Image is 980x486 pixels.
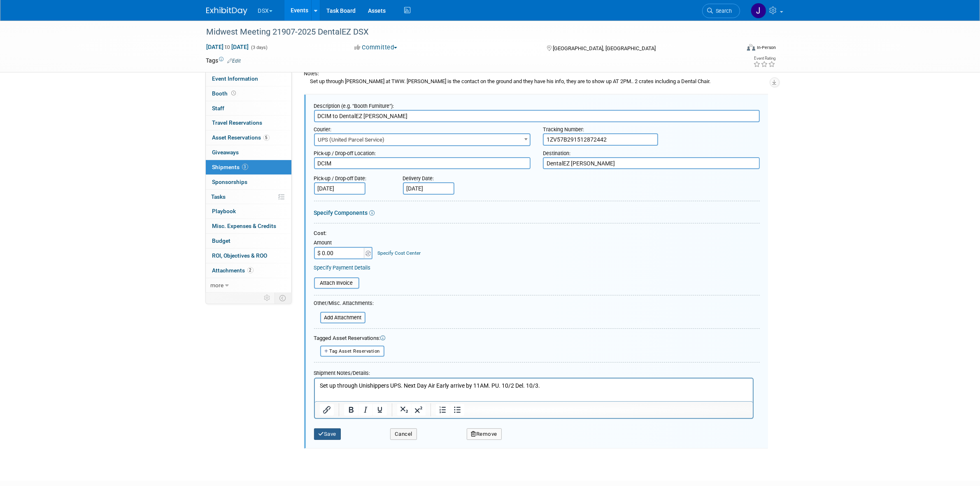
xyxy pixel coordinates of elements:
[206,249,291,263] a: ROI, Objectives & ROO
[212,252,268,259] span: ROI, Objectives & ROO
[314,239,374,247] div: Amount
[212,105,225,112] span: Staff
[206,72,291,86] a: Event Information
[358,404,372,416] button: Italic
[212,90,238,97] span: Booth
[212,75,258,82] span: Event Information
[263,135,270,141] span: 5
[314,300,374,309] div: Other/Misc. Attachments:
[450,404,464,416] button: Bullet list
[212,208,236,214] span: Playbook
[314,157,531,169] textarea: DCIM
[320,404,334,416] button: Insert/edit link
[435,404,449,416] button: Numbered list
[315,379,753,401] iframe: Rich Text Area
[212,164,248,170] span: Shipments
[206,219,291,233] a: Misc. Expenses & Credits
[304,70,768,77] div: Notes:
[251,45,268,50] span: (3 days)
[315,134,530,146] span: UPS (United Parcel Service)
[320,346,385,357] button: Tag Asset Reservation
[206,101,291,116] a: Staff
[206,43,249,51] span: [DATE] [DATE]
[314,146,531,157] div: Pick-up / Drop-off Location:
[314,335,760,342] div: Tagged Asset Reservations:
[314,366,754,378] div: Shipment Notes/Details:
[372,404,386,416] button: Underline
[757,44,776,51] div: In-Person
[212,193,226,200] span: Tasks
[212,179,248,185] span: Sponsorships
[211,282,224,288] span: more
[247,267,254,273] span: 2
[206,160,291,174] a: Shipments3
[314,122,531,133] div: Courier:
[275,293,291,303] td: Toggle Event Tabs
[747,44,755,51] img: Format-Inperson.png
[411,404,425,416] button: Superscript
[314,428,341,440] button: Save
[206,116,291,130] a: Travel Reservations
[344,404,358,416] button: Bold
[261,293,275,303] td: Personalize Event Tab Strip
[204,25,728,40] div: Midwest Meeting 21907-2025 DentalEZ DSX
[390,428,417,440] button: Cancel
[206,204,291,219] a: Playbook
[230,90,238,96] span: Booth not reserved yet
[691,43,776,55] div: Event Format
[751,3,766,19] img: Justin Newborn
[206,263,291,278] a: Attachments2
[553,45,656,51] span: [GEOGRAPHIC_DATA], [GEOGRAPHIC_DATA]
[228,58,241,64] a: Edit
[206,130,291,145] a: Asset Reservations5
[314,171,391,182] div: Pick-up / Drop-off Date:
[330,349,380,354] span: Tag Asset Reservation
[206,278,291,293] a: more
[206,234,291,248] a: Budget
[702,4,740,18] a: Search
[377,250,421,256] a: Specify Cost Center
[206,175,291,189] a: Sponsorships
[403,171,505,182] div: Delivery Date:
[242,164,248,170] span: 3
[314,265,371,271] a: Specify Payment Details
[212,237,231,244] span: Budget
[314,209,368,216] a: Specify Components
[206,86,291,101] a: Booth
[212,267,254,274] span: Attachments
[397,404,411,416] button: Subscript
[713,8,732,14] span: Search
[543,157,760,169] textarea: DentalEZ [PERSON_NAME]
[206,7,247,15] img: ExhibitDay
[304,77,768,86] div: Set up through [PERSON_NAME] at TWW. [PERSON_NAME] is the contact on the ground and they have his...
[206,145,291,160] a: Giveaways
[206,190,291,204] a: Tasks
[314,133,531,146] span: UPS (United Parcel Service)
[467,428,502,440] button: Remove
[543,146,760,157] div: Destination:
[212,119,263,126] span: Travel Reservations
[224,44,232,50] span: to
[314,230,760,237] div: Cost:
[212,223,277,229] span: Misc. Expenses & Credits
[212,149,239,156] span: Giveaways
[212,134,270,141] span: Asset Reservations
[543,122,760,133] div: Tracking Number:
[753,56,775,60] div: Event Rating
[314,99,760,110] div: Description (e.g. "Booth Furniture"):
[206,56,241,65] td: Tags
[351,43,400,52] button: Committed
